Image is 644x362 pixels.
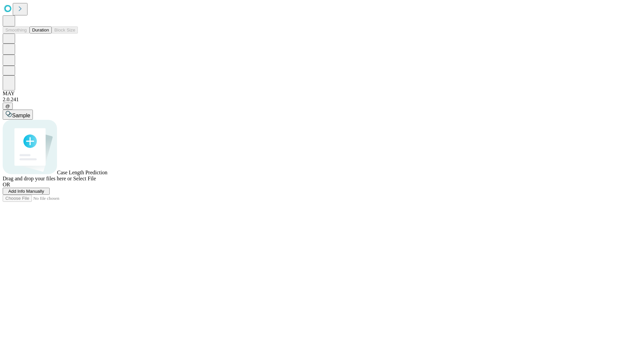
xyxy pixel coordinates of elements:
[3,90,641,97] div: MAY
[52,26,78,34] button: Block Size
[3,182,10,187] span: OR
[57,170,107,175] span: Case Length Prediction
[3,103,13,110] button: @
[3,97,641,103] div: 2.0.241
[5,104,10,109] span: @
[30,26,52,34] button: Duration
[12,113,30,118] span: Sample
[3,188,50,195] button: Add Info Manually
[8,189,44,194] span: Add Info Manually
[3,26,30,34] button: Smoothing
[73,176,96,181] span: Select File
[3,110,33,120] button: Sample
[3,176,72,181] span: Drag and drop your files here or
